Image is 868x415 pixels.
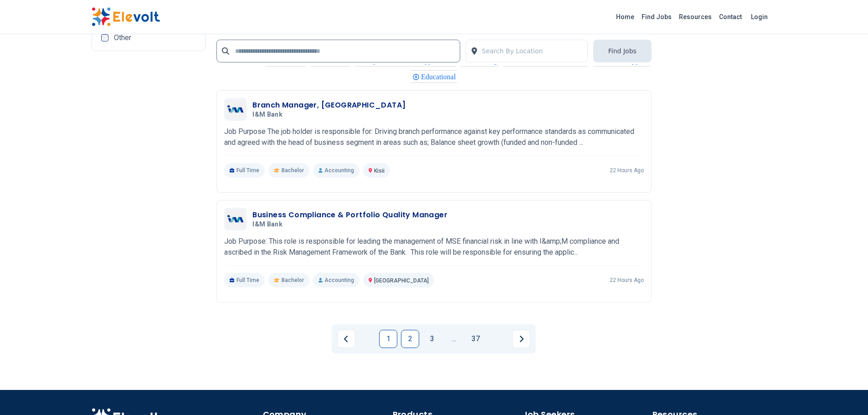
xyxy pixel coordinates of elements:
a: I&M BankBusiness Compliance & Portfolio Quality ManagerI&M BankJob Purpose: This role is responsi... [224,208,644,287]
span: Kisii [374,168,385,174]
iframe: Chat Widget [822,371,868,415]
a: Page 1 is your current page [379,330,397,348]
img: I&M Bank [226,210,245,228]
a: Jump forward [445,330,463,348]
span: Other [114,34,131,41]
a: Previous page [337,330,355,348]
a: I&M BankBranch Manager, [GEOGRAPHIC_DATA]I&M BankJob Purpose The job holder is responsible for: D... [224,98,644,178]
a: Page 2 [401,330,419,348]
p: Accounting [313,273,360,287]
a: Home [612,10,638,24]
a: Contact [715,10,745,24]
p: Full Time [224,273,265,287]
iframe: Advertisement [92,58,206,332]
img: Elevolt [92,7,160,26]
p: Job Purpose The job holder is responsible for: Driving branch performance against key performance... [224,126,644,148]
h3: Business Compliance & Portfolio Quality Manager [252,210,447,220]
a: Next page [512,330,530,348]
h3: Branch Manager, [GEOGRAPHIC_DATA] [252,100,406,111]
a: Page 3 [423,330,441,348]
span: Bachelor [282,167,304,174]
p: 22 hours ago [610,277,644,284]
input: Other [101,34,108,41]
span: I&M Bank [252,220,282,229]
p: Full Time [224,163,265,178]
a: Find Jobs [638,10,675,24]
span: I&M Bank [252,111,282,119]
a: Resources [675,10,715,24]
a: Login [745,8,773,26]
p: Accounting [313,163,360,178]
div: Educational [411,70,457,83]
button: Find Jobs [593,40,652,62]
img: I&M Bank [226,100,245,118]
span: Educational [421,73,458,81]
p: Job Purpose: This role is responsible for leading the management of MSE financial risk in line wi... [224,236,644,258]
ul: Pagination [337,330,530,348]
iframe: Advertisement [663,51,777,324]
span: [GEOGRAPHIC_DATA] [374,277,429,284]
p: 22 hours ago [610,167,644,174]
span: Bachelor [282,277,304,284]
a: Page 37 [467,330,485,348]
